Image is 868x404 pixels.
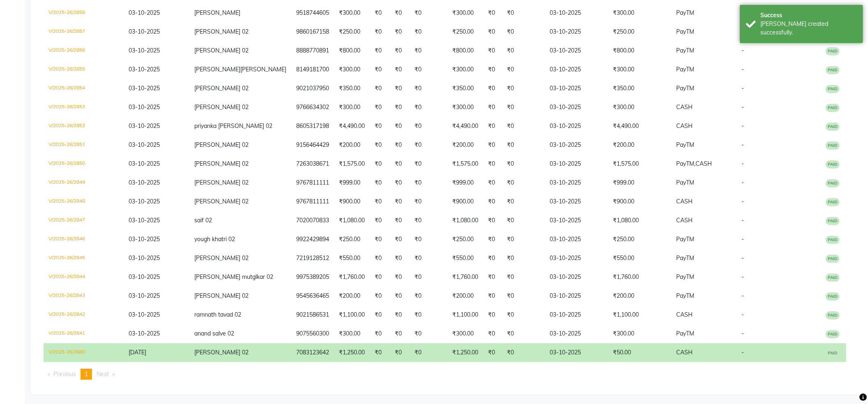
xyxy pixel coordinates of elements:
[370,192,390,211] td: ₹0
[370,211,390,230] td: ₹0
[291,98,334,117] td: 9766634302
[608,60,671,79] td: ₹300.00
[545,173,608,192] td: 03-10-2025
[410,324,447,343] td: ₹0
[334,211,370,230] td: ₹1,080.00
[676,292,694,299] span: PayTM
[370,79,390,98] td: ₹0
[676,198,693,205] span: CASH
[447,192,483,211] td: ₹900.00
[502,268,545,287] td: ₹0
[194,198,249,205] span: [PERSON_NAME] 02
[483,211,502,230] td: ₹0
[129,122,160,130] span: 03-10-2025
[129,254,160,262] span: 03-10-2025
[483,324,502,343] td: ₹0
[447,287,483,306] td: ₹200.00
[194,28,249,35] span: [PERSON_NAME] 02
[410,306,447,324] td: ₹0
[502,249,545,268] td: ₹0
[676,160,695,167] span: PayTM,
[447,249,483,268] td: ₹550.00
[483,117,502,136] td: ₹0
[334,23,370,41] td: ₹250.00
[194,47,249,54] span: [PERSON_NAME] 02
[390,268,410,287] td: ₹0
[390,117,410,136] td: ₹0
[129,311,160,318] span: 03-10-2025
[194,217,212,224] span: saif 02
[545,41,608,60] td: 03-10-2025
[502,98,545,117] td: ₹0
[194,84,249,92] span: [PERSON_NAME] 02
[502,79,545,98] td: ₹0
[447,173,483,192] td: ₹999.00
[370,23,390,41] td: ₹0
[410,192,447,211] td: ₹0
[545,98,608,117] td: 03-10-2025
[826,160,840,169] span: PAID
[410,4,447,23] td: ₹0
[545,23,608,41] td: 03-10-2025
[447,230,483,249] td: ₹250.00
[291,249,334,268] td: 7219128512
[447,268,483,287] td: ₹1,760.00
[447,41,483,60] td: ₹800.00
[826,47,840,55] span: PAID
[826,179,840,187] span: PAID
[676,84,694,92] span: PayTM
[502,136,545,155] td: ₹0
[676,9,694,16] span: PayTM
[502,343,545,362] td: ₹0
[44,173,124,192] td: V/2025-26/2849
[608,79,671,98] td: ₹350.00
[545,268,608,287] td: 03-10-2025
[676,47,694,54] span: PayTM
[502,287,545,306] td: ₹0
[194,273,273,281] span: [PERSON_NAME] mutglkar 02
[826,330,840,338] span: PAID
[370,268,390,287] td: ₹0
[410,60,447,79] td: ₹0
[545,136,608,155] td: 03-10-2025
[826,104,840,112] span: PAID
[502,60,545,79] td: ₹0
[741,103,744,111] span: -
[741,198,744,205] span: -
[741,47,744,54] span: -
[334,4,370,23] td: ₹300.00
[370,41,390,60] td: ₹0
[483,192,502,211] td: ₹0
[390,192,410,211] td: ₹0
[334,249,370,268] td: ₹550.00
[129,9,160,16] span: 03-10-2025
[410,23,447,41] td: ₹0
[194,292,249,299] span: [PERSON_NAME] 02
[334,41,370,60] td: ₹800.00
[608,23,671,41] td: ₹250.00
[502,173,545,192] td: ₹0
[826,217,840,225] span: PAID
[608,211,671,230] td: ₹1,080.00
[44,79,124,98] td: V/2025-26/2854
[390,211,410,230] td: ₹0
[676,330,694,337] span: PayTM
[370,155,390,173] td: ₹0
[608,230,671,249] td: ₹250.00
[291,41,334,60] td: 8888770891
[676,235,694,243] span: PayTM
[545,287,608,306] td: 03-10-2025
[370,98,390,117] td: ₹0
[483,173,502,192] td: ₹0
[483,23,502,41] td: ₹0
[390,230,410,249] td: ₹0
[826,255,840,263] span: PAID
[370,117,390,136] td: ₹0
[291,60,334,79] td: 8149181700
[826,236,840,244] span: PAID
[676,179,694,186] span: PayTM
[545,211,608,230] td: 03-10-2025
[741,141,744,148] span: -
[676,254,694,262] span: PayTM
[545,343,608,362] td: 03-10-2025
